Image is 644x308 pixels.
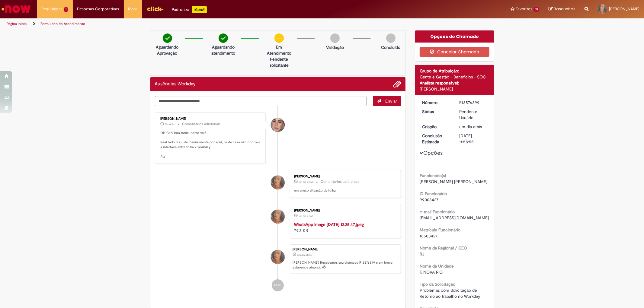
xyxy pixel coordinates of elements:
[420,287,480,299] span: Problemas com Solicitação de Retorno ao trabalho no Workday
[418,100,455,106] dt: Número
[155,96,367,106] textarea: Digite sua mensagem aqui...
[459,124,487,130] div: 29/09/2025 11:58:52
[459,133,487,145] div: [DATE] 11:58:55
[299,180,313,184] time: 29/09/2025 12:31:00
[299,214,313,218] time: 29/09/2025 12:30:47
[420,179,487,184] span: [PERSON_NAME] [PERSON_NAME]
[293,248,398,251] div: [PERSON_NAME]
[386,33,396,43] img: img-circle-grey.png
[420,74,489,80] div: Gente e Gestão - Benefícios - SOC
[516,6,532,12] span: Favoritos
[209,44,238,56] p: Aguardando atendimento
[161,131,261,159] p: Olá Gabi boa tarde, como vai? Realizado o ajuste manualmente por aqui, neste caso não ocorreu a i...
[420,251,424,257] span: RJ
[533,7,540,12] span: 15
[420,209,455,214] b: e-mail Funcionário
[41,6,62,12] span: Requisições
[155,106,401,297] ul: Histórico de tíquete
[5,18,425,30] ul: Trilhas de página
[182,122,221,127] small: Comentários adicionais
[153,44,182,56] p: Aguardando Aprovação
[299,214,313,218] span: um dia atrás
[549,6,575,12] a: Rascunhos
[418,124,455,130] dt: Criação
[418,133,455,145] dt: Conclusão Estimada
[420,269,443,275] span: F. NOVA RIO
[297,253,312,257] time: 29/09/2025 11:58:52
[420,47,489,57] button: Cancelar Chamado
[373,96,401,106] button: Enviar
[192,6,207,13] p: +GenAi
[161,117,261,121] div: [PERSON_NAME]
[381,44,400,50] p: Concluído
[165,122,175,126] span: 3h atrás
[147,4,163,13] img: click_logo_yellow_360x200.png
[64,7,68,12] span: 1
[420,281,455,287] b: Tipo da Solicitação
[155,244,401,273] li: Gabrielle Dos Santos Paladino
[459,109,487,121] div: Pendente Usuário
[165,122,175,126] time: 30/09/2025 13:34:33
[393,80,401,88] button: Adicionar anexos
[420,227,460,233] b: Matrícula Funcionário
[274,33,284,43] img: circle-minus.png
[297,253,312,257] span: um dia atrás
[163,33,172,43] img: check-circle-green.png
[415,30,494,43] div: Opções do Chamado
[294,221,395,233] div: 79.3 KB
[385,98,397,104] span: Enviar
[420,197,438,202] span: 99003427
[294,188,395,193] p: em anexo situação da folha
[459,100,487,106] div: R13576399
[459,124,482,129] span: um dia atrás
[294,175,395,178] div: [PERSON_NAME]
[330,33,340,43] img: img-circle-grey.png
[77,6,119,12] span: Despesas Corporativas
[420,245,467,251] b: Nome da Regional / GEO
[321,179,359,184] small: Comentários adicionais
[293,260,398,270] p: [PERSON_NAME]! Recebemos seu chamado R13576399 e em breve estaremos atuando.
[271,210,285,224] div: Gabrielle Dos Santos Paladino
[172,6,207,13] div: Padroniza
[294,209,395,212] div: [PERSON_NAME]
[299,180,313,184] span: um dia atrás
[155,81,196,87] h2: Ausências Workday Histórico de tíquete
[326,44,344,50] p: Validação
[40,21,85,26] a: Formulário de Atendimento
[420,68,489,74] div: Grupo de Atribuição:
[459,124,482,129] time: 29/09/2025 11:58:52
[420,86,489,92] div: [PERSON_NAME]
[420,233,437,239] span: 18503427
[271,250,285,264] div: Gabrielle Dos Santos Paladino
[554,6,575,12] span: Rascunhos
[271,118,285,132] div: Ariane Ruiz Amorim
[420,263,454,269] b: Nome da Unidade
[420,215,489,221] span: [EMAIL_ADDRESS][DOMAIN_NAME]
[271,176,285,189] div: Gabrielle Dos Santos Paladino
[420,80,489,86] div: Analista responsável:
[1,3,32,15] img: ServiceNow
[418,109,455,115] dt: Status
[264,56,294,68] p: Pendente solicitante
[609,6,639,11] span: [PERSON_NAME]
[264,44,294,56] p: Em Atendimento
[420,173,446,178] b: Funcionário(s)
[294,222,364,227] a: WhatsApp Image [DATE] 12.25.47.jpeg
[128,6,138,12] span: More
[420,191,447,196] b: ID Funcionário
[219,33,228,43] img: check-circle-green.png
[7,21,27,26] a: Página inicial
